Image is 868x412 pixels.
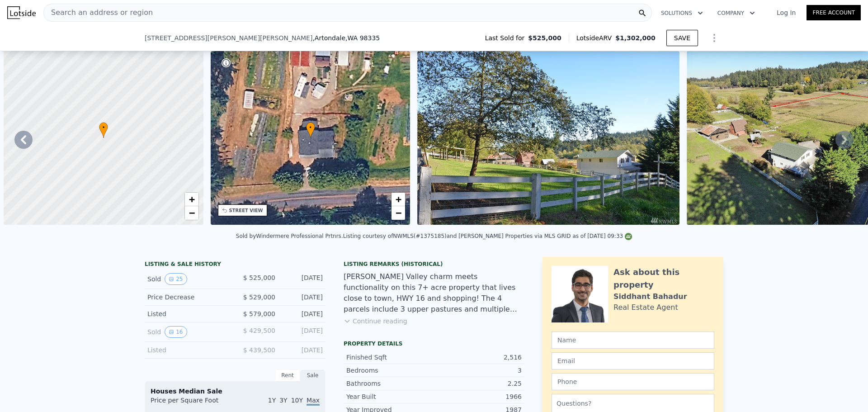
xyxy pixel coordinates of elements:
div: Listing Remarks (Historical) [344,260,524,268]
div: Ask about this property [613,266,714,291]
div: Houses Median Sale [151,387,320,396]
div: [DATE] [283,346,323,355]
div: Listed [147,309,228,318]
input: Email [552,352,714,369]
span: [STREET_ADDRESS][PERSON_NAME][PERSON_NAME] [145,33,312,43]
div: Price per Square Foot [151,396,235,410]
div: Listed [147,346,228,355]
div: Real Estate Agent [613,302,678,313]
span: + [189,194,194,205]
span: $ 439,500 [243,346,275,354]
a: Log In [766,8,807,17]
span: Search an address or region [44,7,153,18]
input: Name [552,331,714,349]
div: Rent [275,369,300,381]
span: $ 529,000 [243,294,275,301]
div: [PERSON_NAME] Valley charm meets functionality on this 7+ acre property that lives close to town,... [344,271,524,315]
button: View historical data [165,326,187,338]
img: Sale: 149097654 Parcel: 100547831 [417,51,679,225]
button: Continue reading [344,317,407,326]
div: Bathrooms [346,379,434,388]
div: Listing courtesy of NWMLS (#1375185) and [PERSON_NAME] Properties via MLS GRID as of [DATE] 09:33 [343,233,632,239]
button: View historical data [165,273,187,285]
div: Finished Sqft [346,353,434,362]
div: [DATE] [283,309,323,318]
span: $ 429,500 [243,327,275,334]
input: Phone [552,373,714,390]
div: [DATE] [283,326,323,338]
span: Last Sold for [485,33,528,43]
button: Company [710,5,762,21]
div: 3 [434,366,522,375]
div: 2,516 [434,353,522,362]
div: [DATE] [283,293,323,302]
div: Year Built [346,392,434,401]
a: Zoom in [185,193,198,206]
span: − [396,207,401,218]
span: − [189,207,194,218]
span: $ 579,000 [243,310,275,317]
a: Zoom out [392,206,405,220]
button: SAVE [666,30,698,46]
span: 10Y [291,397,303,404]
span: $525,000 [528,33,561,43]
span: • [306,123,315,132]
span: , WA 98335 [345,34,380,42]
div: Sold by Windermere Professional Prtnrs . [236,233,343,239]
span: $ 525,000 [243,274,275,281]
a: Zoom in [392,193,405,206]
div: • [306,122,315,138]
a: Zoom out [185,206,198,220]
div: Sale [300,369,325,381]
div: Sold [147,326,228,338]
button: Solutions [654,5,710,21]
div: [DATE] [283,273,323,285]
div: Bedrooms [346,366,434,375]
span: • [99,123,108,132]
span: Max [307,397,320,406]
span: , Artondale [312,33,380,43]
div: 1966 [434,392,522,401]
div: STREET VIEW [229,207,263,214]
span: $1,302,000 [615,34,656,42]
span: 1Y [268,397,276,404]
a: Free Account [807,5,861,20]
button: Show Options [705,29,723,47]
img: NWMLS Logo [625,233,632,240]
div: LISTING & SALE HISTORY [145,260,325,270]
div: Siddhant Bahadur [613,291,687,302]
div: • [99,122,108,138]
div: Sold [147,273,228,285]
span: Lotside ARV [576,33,615,43]
div: 2.25 [434,379,522,388]
span: + [396,194,401,205]
div: Price Decrease [147,293,228,302]
div: Property details [344,340,524,347]
img: Lotside [7,6,36,19]
span: 3Y [279,397,287,404]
